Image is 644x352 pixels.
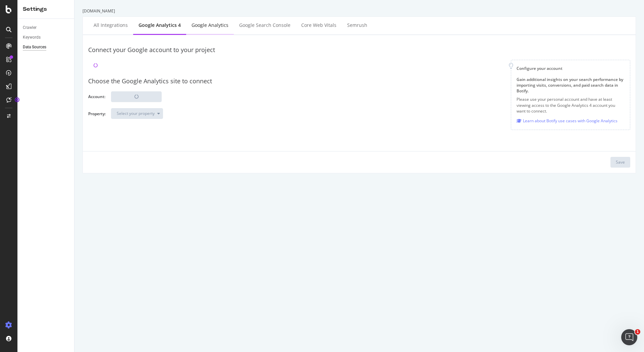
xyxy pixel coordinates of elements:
div: Settings [23,5,69,13]
a: Crawler [23,24,69,31]
div: Gain additional insights on your search performance by importing visits, conversions, and paid se... [517,77,625,94]
div: Choose the Google Analytics site to connect [88,77,630,86]
div: loading [111,92,161,102]
div: [DOMAIN_NAME] [83,8,636,14]
label: Property: [88,111,106,123]
a: Keywords [23,34,69,41]
div: Semrush [347,22,367,29]
iframe: Intercom live chat [621,329,637,345]
div: loading [94,63,98,68]
div: Data Sources [23,44,46,51]
div: Connect your Google account to your project [88,46,630,54]
a: Data Sources [23,44,69,51]
div: Configure your account [517,65,625,71]
div: Core Web Vitals [301,22,336,29]
button: Save [610,157,630,168]
button: Select your property [111,108,163,119]
div: Save [616,159,625,165]
button: loading [111,91,162,102]
p: Please use your personal account and have at least viewing access to the Google Analytics 4 accou... [517,96,625,114]
div: Google Analytics 4 [139,22,181,29]
div: Google Search Console [239,22,290,29]
div: Tooltip anchor [14,97,20,103]
a: Learn about Botify use cases with Google Analytics [517,117,618,124]
span: 1 [635,329,640,335]
label: Account: [88,94,106,101]
div: Google Analytics [192,22,228,29]
div: Crawler [23,24,37,31]
div: Keywords [23,34,41,41]
div: Select your property [117,112,155,116]
div: All integrations [94,22,128,29]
